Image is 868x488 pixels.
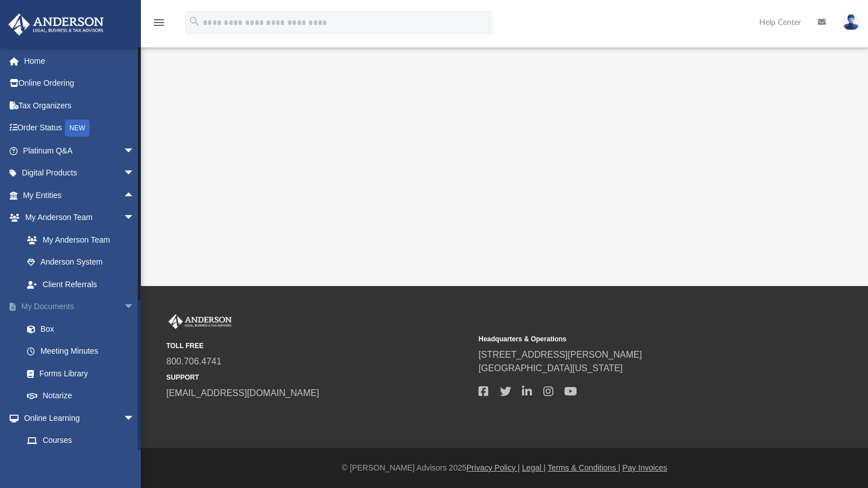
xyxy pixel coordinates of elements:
span: arrow_drop_down [123,206,146,230]
i: menu [152,16,166,29]
img: User Pic [843,14,860,30]
a: Tax Organizers [8,94,152,117]
small: SUPPORT [166,372,471,383]
img: Anderson Advisors Platinum Portal [5,14,107,36]
a: Digital Productsarrow_drop_down [8,162,152,184]
a: Privacy Policy | [467,463,520,472]
a: [EMAIL_ADDRESS][DOMAIN_NAME] [166,388,319,398]
a: Order StatusNEW [8,117,152,140]
a: Terms & Conditions | [548,463,621,472]
span: arrow_drop_down [123,296,146,319]
a: [STREET_ADDRESS][PERSON_NAME] [479,350,642,359]
img: Anderson Advisors Platinum Portal [166,314,234,329]
a: Meeting Minutes [16,340,152,363]
a: [GEOGRAPHIC_DATA][US_STATE] [479,363,623,373]
div: NEW [65,120,90,137]
a: My Entitiesarrow_drop_up [8,184,152,206]
a: Anderson System [16,251,146,274]
span: arrow_drop_down [123,162,146,185]
a: Notarize [16,385,152,407]
a: Home [8,50,152,72]
a: Online Ordering [8,72,152,95]
small: TOLL FREE [166,341,471,351]
a: My Anderson Team [16,228,140,251]
a: My Anderson Teamarrow_drop_down [8,206,146,229]
a: Box [16,318,146,340]
div: © [PERSON_NAME] Advisors 2025 [141,462,868,474]
a: Platinum Q&Aarrow_drop_down [8,139,152,162]
a: My Documentsarrow_drop_down [8,296,152,318]
i: search [188,15,201,28]
a: 800.706.4741 [166,357,222,366]
a: Online Learningarrow_drop_down [8,407,146,429]
a: menu [152,21,166,29]
span: arrow_drop_down [123,407,146,430]
span: arrow_drop_up [123,184,146,207]
a: Courses [16,429,146,452]
small: Headquarters & Operations [479,334,783,344]
span: arrow_drop_down [123,139,146,162]
a: Pay Invoices [622,463,667,472]
a: Client Referrals [16,273,146,296]
a: Legal | [522,463,546,472]
a: Forms Library [16,362,146,385]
